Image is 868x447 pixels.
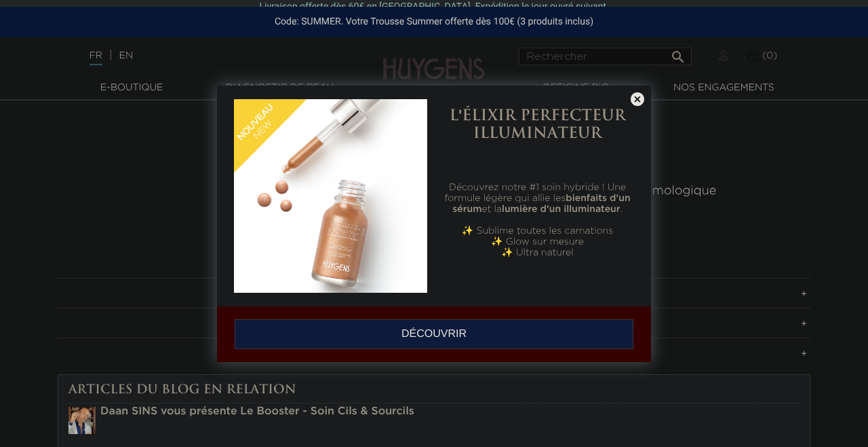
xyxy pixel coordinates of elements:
p: Découvrez notre #1 soin hybride ! Une formule légère qui allie les et la . [441,182,634,215]
h1: L'ÉLIXIR PERFECTEUR ILLUMINATEUR [441,106,634,142]
b: bienfaits d'un sérum [452,194,630,214]
p: ✨ Ultra naturel [441,247,634,258]
p: ✨ Glow sur mesure [441,236,634,247]
p: ✨ Sublime toutes les carnations [441,226,634,236]
a: DÉCOUVRIR [235,319,633,349]
b: lumière d'un illuminateur [502,204,620,214]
